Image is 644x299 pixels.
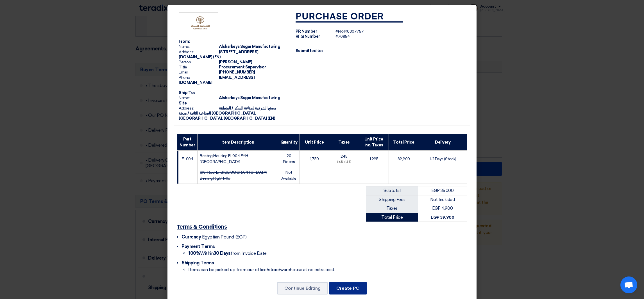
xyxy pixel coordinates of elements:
[179,65,218,70] span: Title
[281,170,296,181] span: Not Available
[419,134,467,151] th: Delivery
[179,44,218,49] span: Name:
[202,234,246,240] span: Egyptian Pound (EGP)
[188,251,200,256] strong: 100%
[366,213,418,222] td: Total Price
[431,215,454,220] strong: EGP 39,900
[182,234,201,240] span: Currency
[296,12,384,21] strong: Purchase Order
[366,204,418,213] td: Taxes
[219,44,280,49] span: Alsharkeya Sugar Manufacturing
[219,60,252,64] span: [PERSON_NAME]
[179,60,218,65] span: Person
[179,106,276,121] span: مصنع الشرقية لصناعة السكر / المنطقة الصناعية الثانية / مدينة [GEOGRAPHIC_DATA], [GEOGRAPHIC_DATA]...
[389,134,419,151] th: Total Price
[198,134,278,151] th: Item Description
[219,70,255,75] span: [PHONE_NUMBER]
[366,186,418,195] td: Subtotal
[200,170,267,181] strike: SKF Rod-End [DEMOGRAPHIC_DATA] Bearing Right M16
[296,48,323,53] strong: Submitted to:
[366,195,418,204] td: Shipping Fees
[620,276,637,293] a: Open chat
[418,186,467,195] td: EGP 35,000
[179,12,218,37] img: Company Logo
[310,157,319,161] span: 1,750
[329,282,367,294] button: Create PO
[188,251,267,256] span: Within from Invoice Date.
[177,151,198,167] td: FL004
[200,153,248,164] span: Bearing Housing FL004 FYH [GEOGRAPHIC_DATA]
[283,153,295,164] span: 20 Pieces
[398,157,410,161] span: 39,900
[296,29,317,34] strong: PR Number
[430,197,455,202] span: Not Included
[214,251,231,256] u: 30 Days
[277,282,328,294] button: Continue Editing
[179,70,218,75] span: Email
[179,95,282,105] span: Alsharkeya Sugar Manufacturing - Site
[177,224,227,230] u: Terms & Conditions
[182,244,215,249] span: Payment Terms
[179,106,218,111] span: Address:
[179,75,255,85] span: [EMAIL_ADDRESS][DOMAIN_NAME]
[341,154,348,159] span: 245
[179,95,218,101] span: Name:
[296,34,320,39] strong: RFQ Number
[179,90,195,95] strong: Ship To:
[335,34,350,39] span: #70854
[179,50,218,55] span: Address:
[432,206,453,211] span: EGP 4,900
[332,160,357,165] div: (14%) 14%
[429,157,456,161] span: 1-2 Days (Stock)
[359,134,389,151] th: Unit Price Inc. Taxes
[177,134,198,151] th: Part Number
[188,266,467,273] li: Items can be picked up from our office/store/warehouse at no extra cost.
[335,29,364,34] span: #PR #10007757
[179,39,190,44] strong: From:
[179,75,218,80] span: Phone
[179,50,258,59] span: [STREET_ADDRESS][DOMAIN_NAME] (EN)
[329,134,359,151] th: Taxes
[278,134,300,151] th: Quantity
[182,260,214,265] span: Shipping Terms
[300,134,329,151] th: Unit Price
[219,65,266,70] span: Procurement Supervisor
[369,157,378,161] span: 1,995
